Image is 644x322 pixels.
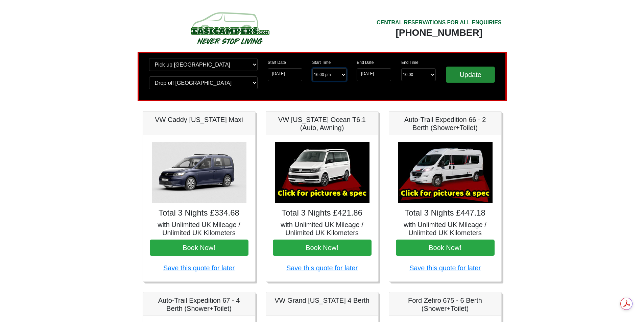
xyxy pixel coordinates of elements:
[396,116,495,132] h5: Auto-Trail Expedition 66 - 2 Berth (Shower+Toilet)
[396,296,495,313] h5: Ford Zefiro 675 - 6 Berth (Shower+Toilet)
[377,19,502,27] div: CENTRAL RESERVATIONS FOR ALL ENQUIRIES
[268,68,302,81] input: Start Date
[312,59,331,66] label: Start Time
[409,264,481,272] a: Save this quote for later
[357,68,391,81] input: Return Date
[150,240,248,256] button: Book Now!
[275,142,369,203] img: VW California Ocean T6.1 (Auto, Awning)
[166,9,294,47] img: campers-checkout-logo.png
[150,208,248,218] h4: Total 3 Nights £334.68
[273,240,372,256] button: Book Now!
[273,116,372,132] h5: VW [US_STATE] Ocean T6.1 (Auto, Awning)
[357,59,374,66] label: End Date
[163,264,235,272] a: Save this quote for later
[273,208,372,218] h4: Total 3 Nights £421.86
[396,208,495,218] h4: Total 3 Nights £447.18
[401,59,419,66] label: End Time
[446,67,495,83] input: Update
[396,221,495,237] h5: with Unlimited UK Mileage / Unlimited UK Kilometers
[150,116,248,124] h5: VW Caddy [US_STATE] Maxi
[286,264,358,272] a: Save this quote for later
[396,240,495,256] button: Book Now!
[398,142,493,203] img: Auto-Trail Expedition 66 - 2 Berth (Shower+Toilet)
[273,221,372,237] h5: with Unlimited UK Mileage / Unlimited UK Kilometers
[150,296,248,313] h5: Auto-Trail Expedition 67 - 4 Berth (Shower+Toilet)
[268,59,286,66] label: Start Date
[152,142,246,203] img: VW Caddy California Maxi
[273,296,372,304] h5: VW Grand [US_STATE] 4 Berth
[377,27,502,39] div: [PHONE_NUMBER]
[150,221,248,237] h5: with Unlimited UK Mileage / Unlimited UK Kilometers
